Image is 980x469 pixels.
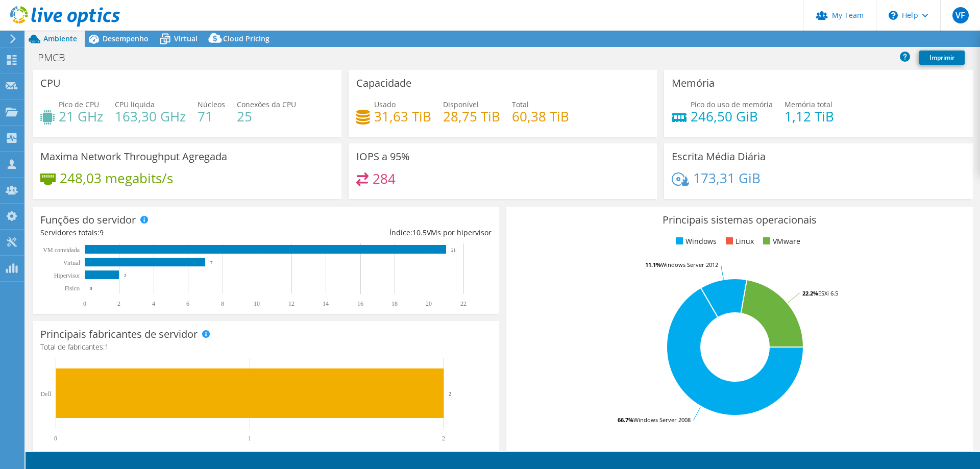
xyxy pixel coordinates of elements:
h3: Escrita Média Diária [672,151,766,162]
h4: 163,30 GHz [115,111,186,122]
text: 12 [288,300,295,307]
li: VMware [761,236,800,247]
text: 8 [221,300,224,307]
tspan: 66.7% [618,416,633,424]
span: 1 [105,342,109,352]
h4: Total de fabricantes: [40,341,492,353]
span: VF [952,7,969,23]
text: 16 [357,300,363,307]
text: Dell [40,390,51,398]
h4: 28,75 TiB [443,111,500,122]
span: 10.5 [412,228,427,237]
text: Hipervisor [54,272,80,279]
text: 6 [186,300,189,307]
span: Desempenho [103,34,149,43]
div: Servidores totais: [40,227,266,238]
text: 20 [426,300,432,307]
span: Núcleos [198,100,225,109]
text: 2 [449,390,452,397]
text: 7 [210,260,213,265]
span: Cloud Pricing [223,34,269,43]
tspan: Físico [65,285,80,292]
h3: Maxima Network Throughput Agregada [40,151,227,162]
tspan: 22.2% [802,289,818,297]
h4: 246,50 GiB [691,111,773,122]
h4: 173,31 GiB [693,172,761,184]
text: 0 [83,300,86,307]
h4: 25 [237,111,296,122]
span: Total [512,100,529,109]
h4: 71 [198,111,225,122]
text: 0 [90,286,92,291]
h4: 1,12 TiB [785,111,834,122]
text: 14 [323,300,329,307]
h4: 248,03 megabits/s [60,172,173,184]
li: Linux [723,236,754,247]
h4: 284 [373,173,396,184]
span: Usado [374,100,396,109]
h3: Principais fabricantes de servidor [40,329,198,340]
tspan: Windows Server 2008 [633,416,691,424]
span: 9 [100,228,104,237]
h3: CPU [40,78,61,89]
text: 2 [117,300,120,307]
h3: Capacidade [356,78,411,89]
h3: Memória [672,78,715,89]
svg: \n [889,11,898,20]
h4: 21 GHz [59,111,103,122]
text: 22 [460,300,467,307]
text: 18 [391,300,398,307]
text: VM convidada [43,246,80,254]
a: Imprimir [919,51,965,65]
h3: IOPS a 95% [356,151,410,162]
text: Virtual [63,259,81,266]
div: Índice: VMs por hipervisor [266,227,492,238]
span: Pico de CPU [59,100,99,109]
text: 1 [248,435,251,442]
span: CPU líquida [115,100,155,109]
span: Pico do uso de memória [691,100,773,109]
tspan: 11.1% [645,261,661,268]
text: 0 [54,435,57,442]
text: 10 [254,300,260,307]
tspan: Windows Server 2012 [661,261,718,268]
h3: Principais sistemas operacionais [514,214,965,226]
text: 21 [451,248,456,253]
h4: 31,63 TiB [374,111,431,122]
tspan: ESXi 6.5 [818,289,838,297]
h3: Funções do servidor [40,214,136,226]
span: Virtual [174,34,198,43]
h1: PMCB [33,52,81,63]
text: 4 [152,300,155,307]
span: Disponível [443,100,479,109]
span: Ambiente [43,34,77,43]
span: Conexões da CPU [237,100,296,109]
li: Windows [673,236,717,247]
text: 2 [124,273,127,278]
span: Memória total [785,100,832,109]
text: 2 [442,435,445,442]
h4: 60,38 TiB [512,111,569,122]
